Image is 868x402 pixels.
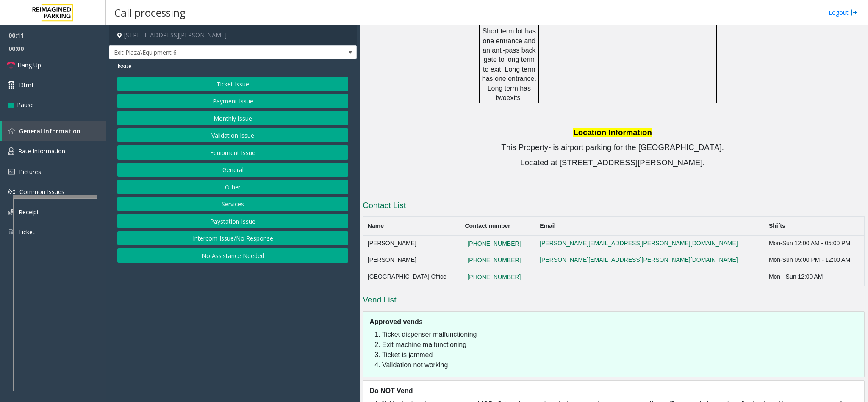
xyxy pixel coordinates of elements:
button: [PHONE_NUMBER] [465,257,523,264]
img: 'icon' [8,228,14,236]
button: General [117,163,348,177]
button: Other [117,180,348,194]
span: This Property- is airport parking for the [GEOGRAPHIC_DATA]. [501,143,724,152]
th: Shifts [764,217,865,236]
span: Pictures [19,168,41,176]
span: Pause [17,100,34,109]
button: [PHONE_NUMBER] [465,274,523,281]
td: [PERSON_NAME] [363,252,460,269]
th: Email [535,217,764,236]
li: Ticket is jammed [382,350,860,360]
li: Validation not working [382,360,860,370]
th: Contact number [460,217,535,236]
button: Intercom Issue/No Response [117,231,348,246]
img: logout [851,8,857,17]
div: Mon - Sun 12:00 AM [769,274,860,280]
div: Mon-Sun 05:00 PM - 12:00 AM [769,257,860,263]
h3: Vend List [363,294,865,308]
img: 'icon' [8,189,15,195]
span: Short term lot has one entrance and an anti-pass back gate to long term to exit. Long term has on... [482,28,538,101]
h3: Contact List [363,200,865,213]
a: Logout [829,8,857,17]
h4: [STREET_ADDRESS][PERSON_NAME] [109,25,357,45]
button: Services [117,197,348,211]
span: Exit Plaza\Equipment 6 [109,46,307,59]
li: Exit machine malfunctioning [382,340,860,350]
button: Payment Issue [117,94,348,108]
span: General Information [19,127,80,135]
span: exits [507,94,521,101]
span: Location Information [573,128,652,137]
button: Monthly Issue [117,111,348,125]
button: Equipment Issue [117,145,348,160]
a: General Information [2,121,106,141]
button: [PHONE_NUMBER] [465,240,523,248]
button: Ticket Issue [117,77,348,91]
td: [GEOGRAPHIC_DATA] Office [363,269,460,286]
button: Validation Issue [117,128,348,143]
span: Hang Up [17,61,41,69]
a: [PERSON_NAME][EMAIL_ADDRESS][PERSON_NAME][DOMAIN_NAME] [540,240,738,247]
th: Name [363,217,460,236]
span: Located at [STREET_ADDRESS][PERSON_NAME]. [520,158,704,167]
a: [PERSON_NAME][EMAIL_ADDRESS][PERSON_NAME][DOMAIN_NAME] [540,256,738,263]
div: Mon-Sun 12:00 AM - 05:00 PM [769,240,860,247]
img: 'icon' [8,147,14,155]
button: No Assistance Needed [117,248,348,263]
button: Paystation Issue [117,214,348,228]
span: Common Issues [19,188,64,196]
li: Ticket dispenser malfunctioning [382,330,860,340]
img: 'icon' [8,209,14,215]
span: Dtmf [19,80,33,89]
span: Rate Information [18,147,65,155]
h5: Do NOT Vend [369,386,864,396]
span: Issue [117,61,132,70]
h5: Approved vends [369,317,864,327]
img: 'icon' [8,169,15,175]
h3: Call processing [110,2,190,23]
img: 'icon' [8,128,15,134]
td: [PERSON_NAME] [363,235,460,252]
